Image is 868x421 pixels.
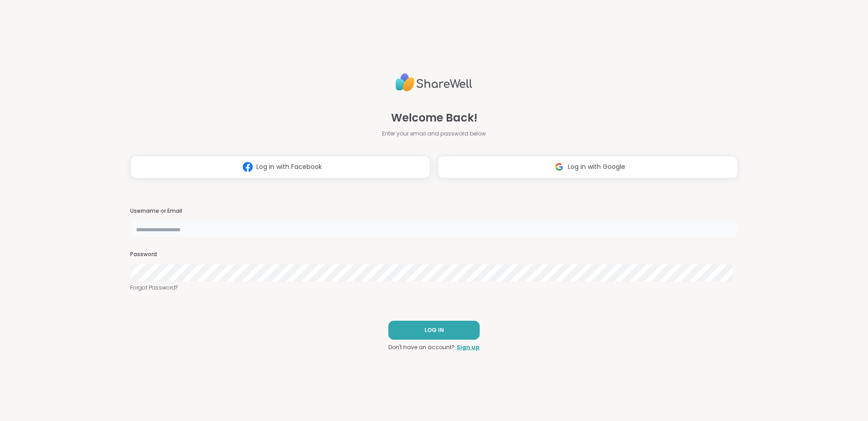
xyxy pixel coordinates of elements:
[457,343,480,351] a: Sign up
[551,159,568,175] img: ShareWell Logomark
[130,251,738,258] h3: Password
[130,156,430,178] button: Log in with Facebook
[396,70,472,95] img: ShareWell Logo
[256,162,322,172] span: Log in with Facebook
[438,156,738,178] button: Log in with Google
[388,343,455,351] span: Don't have an account?
[391,110,477,126] span: Welcome Back!
[425,326,444,334] span: LOG IN
[568,162,625,172] span: Log in with Google
[382,130,486,138] span: Enter your email and password below
[239,159,256,175] img: ShareWell Logomark
[388,321,480,340] button: LOG IN
[130,284,738,292] a: Forgot Password?
[130,207,738,215] h3: Username or Email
